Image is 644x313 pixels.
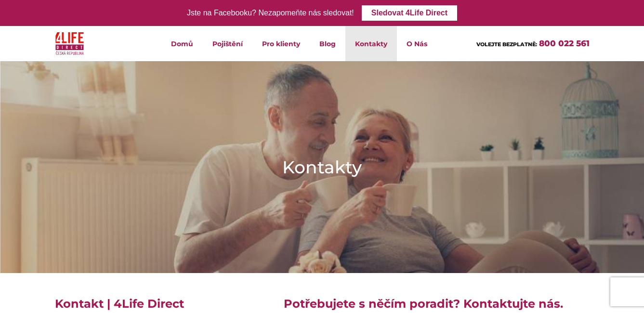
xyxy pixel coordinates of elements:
h1: Kontakty [282,155,362,179]
span: VOLEJTE BEZPLATNĚ: [476,41,537,48]
a: 800 022 561 [539,39,590,48]
img: 4Life Direct Česká republika logo [55,30,84,57]
div: Jste na Facebooku? Nezapomeňte nás sledovat! [187,6,354,20]
a: Sledovat 4Life Direct [362,5,457,21]
a: Domů [161,26,203,61]
a: Blog [310,26,345,61]
a: Kontakty [345,26,397,61]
